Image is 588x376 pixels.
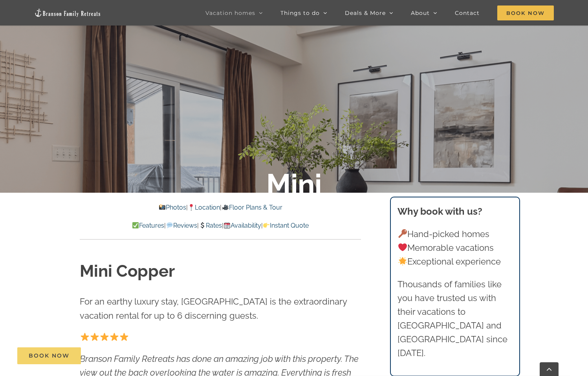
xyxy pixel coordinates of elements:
img: 💲 [199,222,205,228]
img: ⭐️ [120,332,128,341]
a: Book Now [17,347,81,364]
p: Hand-picked homes Memorable vacations Exceptional experience [397,227,512,269]
img: ⭐️ [110,332,119,341]
p: | | [80,203,361,213]
a: Photos [159,204,186,211]
img: ⭐️ [81,332,89,341]
a: Location [188,204,220,211]
span: Contact [455,10,480,16]
p: Thousands of families like you have trusted us with their vacations to [GEOGRAPHIC_DATA] and [GEO... [397,277,512,360]
span: Things to do [280,10,320,16]
img: 📍 [188,204,194,210]
span: Book Now [29,352,70,359]
img: 🌟 [398,257,407,266]
a: Instant Quote [263,222,309,229]
a: Availability [223,222,261,229]
img: ⭐️ [90,332,99,341]
img: Branson Family Retreats Logo [34,8,101,17]
span: Vacation homes [205,10,255,16]
img: 🔑 [398,229,407,238]
h3: Why book with us? [397,204,512,219]
img: 💬 [167,222,173,228]
img: 📸 [159,204,165,210]
a: Features [132,222,164,229]
p: | | | | [80,221,361,231]
h1: Mini Copper [80,260,361,283]
a: Rates [199,222,222,229]
a: Reviews [166,222,197,229]
img: ✅ [132,222,139,228]
img: 👉 [263,222,269,228]
img: 📆 [224,222,230,228]
b: Mini Copper [244,167,344,234]
span: For an earthy luxury stay, [GEOGRAPHIC_DATA] is the extraordinary vacation rental for up to 6 dis... [80,296,347,320]
span: About [411,10,430,16]
img: ⭐️ [100,332,109,341]
img: 🎥 [222,204,229,210]
a: Floor Plans & Tour [222,204,282,211]
span: Book Now [497,5,554,20]
img: ❤️ [398,243,407,252]
span: Deals & More [345,10,386,16]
